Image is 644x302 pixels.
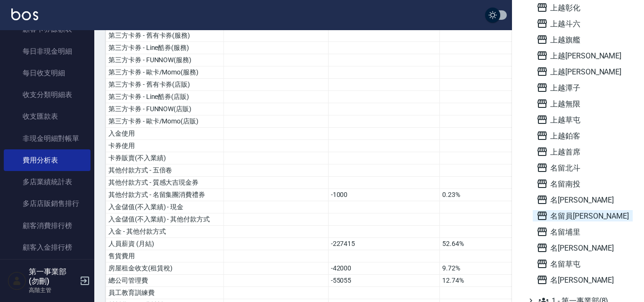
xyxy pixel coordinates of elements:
span: 上越潭子 [537,82,629,93]
span: 名[PERSON_NAME] [537,274,629,286]
span: 名[PERSON_NAME] [537,194,629,205]
span: 名留南投 [537,178,629,189]
span: 名[PERSON_NAME] [537,242,629,253]
span: 上越草屯 [537,114,629,125]
span: 上越旗艦 [537,34,629,45]
span: 上越鉑客 [537,130,629,141]
span: 名留草屯 [537,258,629,269]
span: 上越無限 [537,98,629,109]
span: 名留北斗 [537,162,629,173]
span: 上越彰化 [537,2,629,13]
span: 上越[PERSON_NAME] [537,66,629,77]
span: 名留埔里 [537,226,629,237]
span: 上越斗六 [537,18,629,29]
span: 上越[PERSON_NAME] [537,50,629,61]
span: 名留員[PERSON_NAME] [537,210,629,221]
span: 上越首席 [537,146,629,157]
